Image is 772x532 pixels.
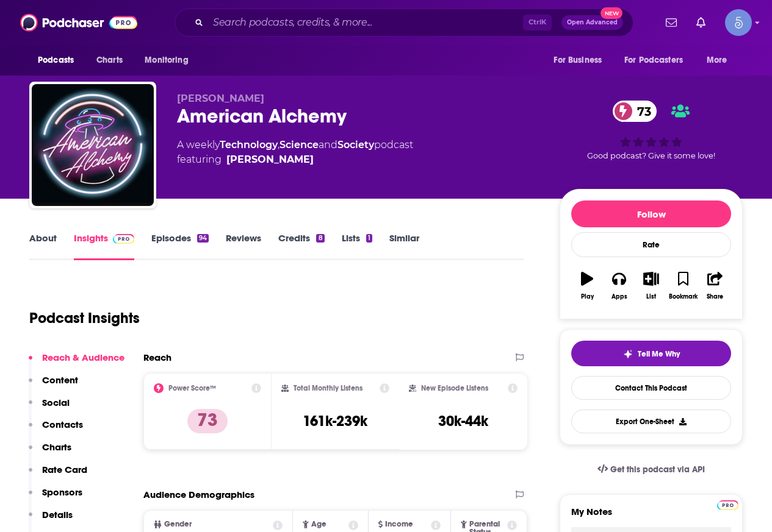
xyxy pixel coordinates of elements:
img: Podchaser Pro [113,234,134,244]
button: Bookmark [667,264,699,308]
span: Gender [164,520,192,528]
span: and [319,139,337,151]
h2: Power Score™ [168,384,216,392]
a: Show notifications dropdown [661,12,682,33]
a: 73 [613,101,657,122]
div: Share [707,293,723,300]
h1: Podcast Insights [29,309,140,327]
button: Contacts [29,419,83,441]
a: Pro website [717,498,738,510]
button: Content [29,374,78,397]
button: Reach & Audience [29,352,124,374]
a: Society [337,139,374,151]
span: featuring [177,152,413,167]
img: Podchaser Pro [717,500,738,510]
button: Share [699,264,731,308]
button: open menu [545,49,617,72]
div: 94 [197,234,209,243]
button: tell me why sparkleTell Me Why [571,341,731,366]
p: Details [42,509,73,520]
div: 73Good podcast? Give it some love! [560,93,743,168]
span: Age [311,520,326,528]
img: tell me why sparkle [623,349,633,359]
p: Social [42,397,70,408]
label: My Notes [571,506,731,527]
img: American Alchemy [32,84,154,206]
h2: Total Monthly Listens [294,384,363,392]
span: Ctrl K [523,15,552,30]
span: More [707,52,727,69]
a: Episodes94 [151,232,209,260]
a: Contact This Podcast [571,376,731,400]
button: Open AdvancedNew [561,15,623,30]
div: Play [581,293,594,300]
a: Reviews [226,232,261,260]
span: Charts [96,52,123,69]
button: Rate Card [29,464,87,486]
div: A weekly podcast [177,138,413,167]
h2: Reach [143,352,171,363]
a: Jesse Michels [226,152,314,167]
button: List [635,264,667,308]
button: open menu [136,49,204,72]
a: Credits8 [278,232,324,260]
div: 8 [316,234,324,243]
button: open menu [29,49,90,72]
h2: New Episode Listens [421,384,488,392]
p: Contacts [42,419,83,430]
div: Apps [611,293,627,300]
span: 73 [625,101,657,122]
p: Sponsors [42,486,82,498]
button: Follow [571,200,731,227]
p: Content [42,374,78,386]
p: Charts [42,441,71,453]
span: Get this podcast via API [610,464,705,475]
button: open menu [698,49,743,72]
span: Podcasts [38,52,74,69]
div: Bookmark [669,293,698,300]
div: 1 [366,234,372,243]
span: Logged in as Spiral5-G1 [725,9,752,36]
a: InsightsPodchaser Pro [74,232,134,260]
a: About [29,232,57,260]
p: 73 [187,409,228,433]
a: Get this podcast via API [588,455,715,484]
span: [PERSON_NAME] [177,93,264,104]
button: Details [29,509,73,531]
button: Sponsors [29,486,82,509]
a: Charts [88,49,130,72]
button: Play [571,264,603,308]
span: Income [385,520,413,528]
span: For Podcasters [624,52,683,69]
span: For Business [554,52,602,69]
button: Apps [603,264,635,308]
button: Social [29,397,70,419]
a: Similar [389,232,419,260]
img: User Profile [725,9,752,36]
h3: 161k-239k [303,412,367,430]
a: Science [280,139,319,151]
span: New [601,7,622,19]
div: List [646,293,656,300]
span: Monitoring [145,52,188,69]
input: Search podcasts, credits, & more... [208,13,523,32]
p: Rate Card [42,464,87,475]
a: Lists1 [342,232,372,260]
div: Rate [571,232,731,257]
h2: Audience Demographics [143,489,254,500]
p: Reach & Audience [42,352,124,363]
img: Podchaser - Follow, Share and Rate Podcasts [20,11,137,34]
button: Charts [29,441,71,464]
span: Tell Me Why [638,349,680,359]
span: , [278,139,280,151]
button: open menu [616,49,701,72]
span: Good podcast? Give it some love! [587,151,715,160]
button: Export One-Sheet [571,410,731,433]
h3: 30k-44k [438,412,488,430]
div: Search podcasts, credits, & more... [175,9,633,37]
a: Technology [220,139,278,151]
button: Show profile menu [725,9,752,36]
a: Show notifications dropdown [691,12,710,33]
